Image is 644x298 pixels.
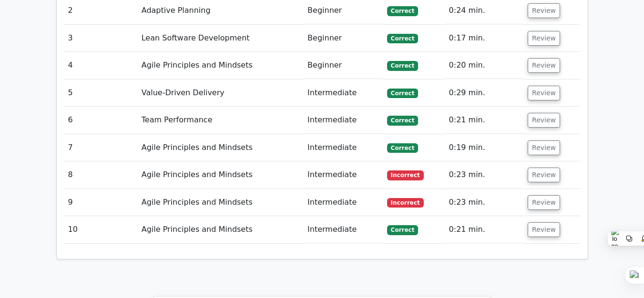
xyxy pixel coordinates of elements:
[528,195,560,210] button: Review
[387,143,418,153] span: Correct
[64,134,138,161] td: 7
[138,79,304,107] td: Value-Driven Delivery
[64,161,138,189] td: 8
[445,189,524,216] td: 0:23 min.
[528,31,560,46] button: Review
[138,161,304,189] td: Agile Principles and Mindsets
[138,216,304,243] td: Agile Principles and Mindsets
[387,61,418,70] span: Correct
[445,79,524,107] td: 0:29 min.
[138,107,304,134] td: Team Performance
[387,89,418,98] span: Correct
[304,161,383,189] td: Intermediate
[528,113,560,128] button: Review
[387,198,424,208] span: Incorrect
[387,116,418,125] span: Correct
[64,52,138,79] td: 4
[138,189,304,216] td: Agile Principles and Mindsets
[138,25,304,52] td: Lean Software Development
[64,216,138,243] td: 10
[387,170,424,180] span: Incorrect
[445,216,524,243] td: 0:21 min.
[304,216,383,243] td: Intermediate
[64,79,138,107] td: 5
[528,3,560,18] button: Review
[138,134,304,161] td: Agile Principles and Mindsets
[138,52,304,79] td: Agile Principles and Mindsets
[304,107,383,134] td: Intermediate
[64,189,138,216] td: 9
[304,79,383,107] td: Intermediate
[528,58,560,73] button: Review
[304,189,383,216] td: Intermediate
[445,161,524,189] td: 0:23 min.
[445,134,524,161] td: 0:19 min.
[445,25,524,52] td: 0:17 min.
[387,34,418,43] span: Correct
[445,52,524,79] td: 0:20 min.
[387,6,418,16] span: Correct
[64,107,138,134] td: 6
[304,134,383,161] td: Intermediate
[64,25,138,52] td: 3
[445,107,524,134] td: 0:21 min.
[304,25,383,52] td: Beginner
[528,86,560,100] button: Review
[528,222,560,237] button: Review
[528,168,560,182] button: Review
[387,225,418,235] span: Correct
[528,140,560,155] button: Review
[304,52,383,79] td: Beginner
